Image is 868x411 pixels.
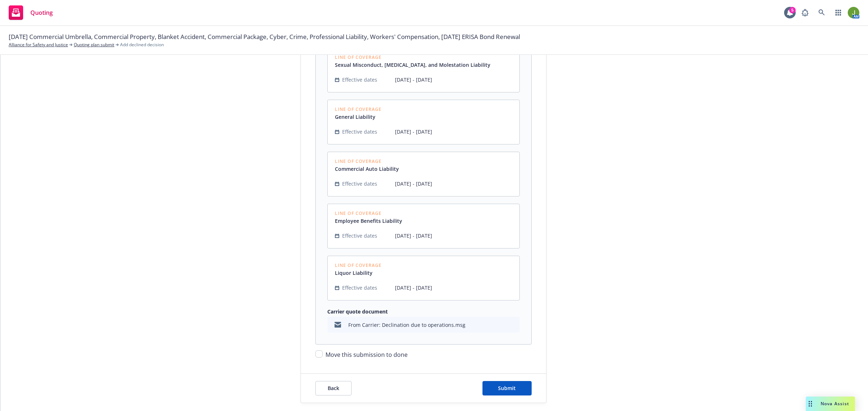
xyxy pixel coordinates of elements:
span: Effective dates [342,284,377,291]
img: photo [848,7,859,18]
span: [DATE] - [DATE] [395,128,512,135]
span: Move this submission to done [325,351,408,359]
a: Alliance for Safety and Justice [9,42,68,48]
a: General Liability [335,113,382,121]
span: Line of Coverage [335,107,382,112]
a: Employee Benefits Liability [335,217,408,225]
span: Line of Coverage [335,211,408,216]
span: Effective dates [342,180,377,187]
a: Search [814,5,829,20]
span: Line of Coverage [335,263,382,268]
a: Switch app [831,5,846,20]
a: Sexual Misconduct, [MEDICAL_DATA], and Molestation Liability [335,61,496,69]
span: Effective dates [342,128,377,135]
a: Quoting [6,3,56,23]
a: Quoting plan submit [74,42,114,48]
button: download file [499,320,505,329]
span: Line of Coverage [335,159,405,164]
div: 5 [789,7,796,13]
button: Submit [482,381,532,395]
span: [DATE] - [DATE] [395,180,512,187]
span: [DATE] - [DATE] [395,232,512,239]
span: [DATE] Commercial Umbrella, Commercial Property, Blanket Accident, Commercial Package, Cyber, Cri... [9,32,520,42]
button: preview file [510,320,517,329]
strong: Carrier quote document [327,308,388,315]
span: [DATE] - [DATE] [395,284,512,291]
span: Effective dates [342,76,377,83]
span: Add declined decision [120,42,164,48]
span: Nova Assist [821,401,849,407]
button: Nova Assist [806,397,855,411]
a: Commercial Auto Liability [335,165,405,173]
span: Submit [498,385,516,391]
a: Liquor Liability [335,269,382,277]
span: Quoting [30,10,53,16]
div: Drag to move [806,397,815,411]
a: Report a Bug [798,5,812,20]
button: Back [315,381,352,395]
span: Effective dates [342,232,377,239]
span: Back [328,385,339,391]
span: Line of Coverage [335,55,496,60]
div: From Carrier: Declination due to operations.msg [348,321,465,329]
span: [DATE] - [DATE] [395,76,512,83]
